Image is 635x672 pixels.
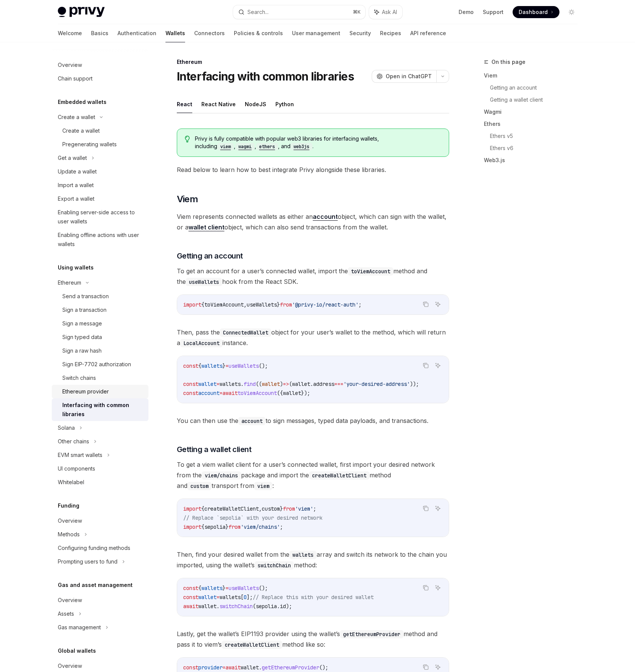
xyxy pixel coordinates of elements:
[62,373,96,382] div: Switch chains
[216,603,219,610] span: .
[233,5,365,19] button: Search...⌘K
[255,561,294,570] code: switchChain
[369,5,402,19] button: Ask AI
[353,9,361,15] span: ⌘ K
[198,594,216,601] span: wallet
[58,113,95,122] div: Create a wallet
[226,585,229,591] span: =
[117,24,156,42] a: Authentication
[183,362,198,369] span: const
[421,503,431,513] button: Copy the contents from the code block
[421,583,431,593] button: Copy the contents from the code block
[52,178,148,192] a: Import a wallet
[483,8,504,16] a: Support
[277,301,280,308] span: }
[52,303,148,317] a: Sign a transaction
[289,381,292,387] span: (
[309,471,369,480] code: createWalletClient
[177,327,449,348] span: Then, pass the object for your user’s wallet to the method, which will return a instance.
[62,346,102,355] div: Sign a raw hash
[235,143,255,150] code: wagmi
[244,301,247,308] span: ,
[188,223,224,231] strong: wallet client
[280,381,283,387] span: )
[256,143,278,149] a: ethers
[216,381,219,387] span: =
[433,299,443,309] button: Ask AI
[484,154,584,166] a: Web3.js
[259,664,262,671] span: .
[58,194,94,203] div: Export a wallet
[222,664,226,671] span: =
[62,360,131,369] div: Sign EIP-7702 authorization
[62,319,102,328] div: Sign a message
[229,362,259,369] span: useWallets
[183,594,198,601] span: const
[256,603,277,610] span: sepolia
[380,24,401,42] a: Recipes
[372,70,436,83] button: Open in ChatGPT
[52,371,148,385] a: Switch chains
[177,415,449,426] span: You can then use the to sign messages, typed data payloads, and transactions.
[222,585,226,591] span: }
[234,24,283,42] a: Policies & controls
[58,596,82,605] div: Overview
[241,381,244,387] span: .
[58,646,96,655] h5: Global wallets
[433,662,443,672] button: Ask AI
[565,6,578,18] button: Toggle dark mode
[52,124,148,138] a: Create a wallet
[52,398,148,421] a: Interfacing with common libraries
[490,142,584,154] a: Ethers v6
[202,471,241,480] code: viem/chains
[490,94,584,106] a: Getting a wallet client
[280,603,286,610] span: id
[241,664,259,671] span: wallet
[204,505,259,512] span: createWalletClient
[235,143,255,149] a: wagmi
[219,390,222,396] span: =
[52,593,148,607] a: Overview
[195,135,441,150] span: Privy is fully compatible with popular web3 libraries for interfacing wallets, including , , , and .
[177,95,192,113] button: React
[52,358,148,371] a: Sign EIP-7702 authorization
[62,292,109,301] div: Send a transaction
[313,213,338,221] a: account
[52,462,148,475] a: UI components
[62,387,109,396] div: Ethereum provider
[198,381,216,387] span: wallet
[91,24,108,42] a: Basics
[484,106,584,118] a: Wagmi
[292,381,310,387] span: wallet
[183,505,201,512] span: import
[58,231,144,249] div: Enabling offline actions with user wallets
[183,301,201,308] span: import
[247,594,253,601] span: ];
[222,362,226,369] span: }
[188,223,224,231] a: wallet client
[219,381,241,387] span: wallets
[226,523,229,530] span: }
[295,505,313,512] span: 'viem'
[238,390,277,396] span: toViemAccount
[348,267,393,276] code: toViemAccount
[58,478,84,487] div: Whitelabel
[253,594,374,601] span: // Replace this with your desired wallet
[283,381,289,387] span: =>
[62,333,102,342] div: Sign typed data
[277,603,280,610] span: .
[62,140,117,149] div: Pregenerating wallets
[52,514,148,528] a: Overview
[183,523,201,530] span: import
[313,505,316,512] span: ;
[349,24,371,42] a: Security
[52,541,148,555] a: Configuring funding methods
[220,328,271,337] code: ConnectedWallet
[334,381,343,387] span: ===
[433,503,443,513] button: Ask AI
[484,118,584,130] a: Ethers
[222,641,282,649] code: createWalletClient
[165,24,185,42] a: Wallets
[358,301,362,308] span: ;
[238,417,266,425] code: account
